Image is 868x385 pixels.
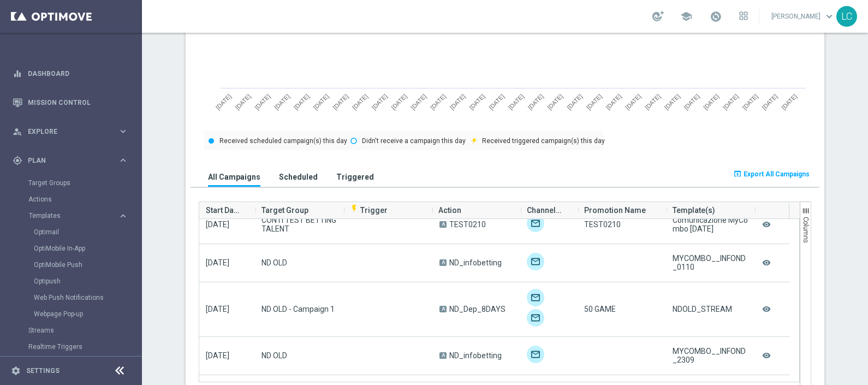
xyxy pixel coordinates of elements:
[744,170,810,178] span: Export All Campaigns
[208,172,260,182] h3: All Campaigns
[527,215,544,232] img: Optimail
[487,93,506,111] text: [DATE]
[29,212,118,219] div: Templates
[28,179,114,187] a: Target Groups
[362,137,466,145] text: Didn't receive a campaign this day
[312,93,330,111] text: [DATE]
[527,309,544,327] img: Email
[673,305,732,313] div: NDOLD_STREAM
[624,93,642,111] text: [DATE]
[449,351,502,360] span: ND_infobetting
[34,257,141,273] div: OptiMobile Push
[761,302,772,317] i: remove_red_eye
[836,6,857,27] div: LC
[482,137,605,145] text: Received triggered campaign(s) this day
[293,93,311,111] text: [DATE]
[673,199,715,221] span: Template(s)
[34,310,114,318] a: Webpage Pop-up
[449,258,502,267] span: ND_infobetting
[527,253,544,270] img: Optimail
[13,59,128,88] div: Dashboard
[13,156,118,165] div: Plan
[439,259,447,266] span: A
[13,69,22,79] i: equalizer
[206,220,229,229] span: [DATE]
[28,175,141,191] div: Target Groups
[12,127,129,136] div: person_search Explore keyboard_arrow_right
[761,256,772,270] i: remove_red_eye
[644,93,662,111] text: [DATE]
[215,93,233,111] text: [DATE]
[673,254,748,271] div: MYCOMBO__INFOND_0110
[371,93,389,111] text: [DATE]
[34,240,141,257] div: OptiMobile In-App
[26,368,60,374] a: Settings
[29,212,107,219] span: Templates
[205,167,263,187] button: All Campaigns
[439,352,447,359] span: A
[663,93,681,111] text: [DATE]
[584,199,646,221] span: Promotion Name
[13,127,22,137] i: person_search
[802,217,810,243] span: Columns
[13,127,118,137] div: Explore
[527,199,562,221] span: Channel(s)
[12,69,129,78] button: equalizer Dashboard
[118,155,128,165] i: keyboard_arrow_right
[770,8,836,25] a: [PERSON_NAME]keyboard_arrow_down
[28,191,141,208] div: Actions
[350,206,388,215] span: Trigger
[741,93,759,111] text: [DATE]
[118,211,128,221] i: keyboard_arrow_right
[34,244,114,253] a: OptiMobile In-App
[760,93,778,111] text: [DATE]
[449,93,467,111] text: [DATE]
[331,93,349,111] text: [DATE]
[527,93,545,111] text: [DATE]
[350,204,359,213] i: flash_on
[261,258,287,267] span: ND OLD
[722,93,740,111] text: [DATE]
[334,167,377,187] button: Triggered
[28,208,141,322] div: Templates
[279,172,318,182] h3: Scheduled
[732,167,811,182] button: open_in_browser Export All Campaigns
[34,306,141,322] div: Webpage Pop-up
[34,228,114,236] a: Optimail
[12,156,129,165] button: gps_fixed Plan keyboard_arrow_right
[12,98,129,107] button: Mission Control
[261,199,308,221] span: Target Group
[253,93,271,111] text: [DATE]
[439,221,447,228] span: A
[336,172,374,182] h3: Triggered
[219,137,347,145] text: Received scheduled campaign(s) this day
[584,220,621,229] span: TEST0210
[566,93,584,111] text: [DATE]
[28,326,114,335] a: Streams
[605,93,623,111] text: [DATE]
[438,199,461,221] span: Action
[527,289,544,306] img: Optimail
[449,305,506,313] span: ND_Dep_8DAYS
[34,260,114,269] a: OptiMobile Push
[682,93,700,111] text: [DATE]
[351,93,369,111] text: [DATE]
[673,216,748,233] div: Comunicazione MyCombo [DATE]
[34,289,141,306] div: Web Push Notifications
[28,157,118,164] span: Plan
[680,10,692,22] span: school
[468,93,486,111] text: [DATE]
[823,10,835,22] span: keyboard_arrow_down
[449,220,486,229] span: TEST0210
[28,211,129,220] button: Templates keyboard_arrow_right
[585,93,603,111] text: [DATE]
[261,351,287,360] span: ND OLD
[34,224,141,240] div: Optimail
[390,93,408,111] text: [DATE]
[206,305,229,313] span: [DATE]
